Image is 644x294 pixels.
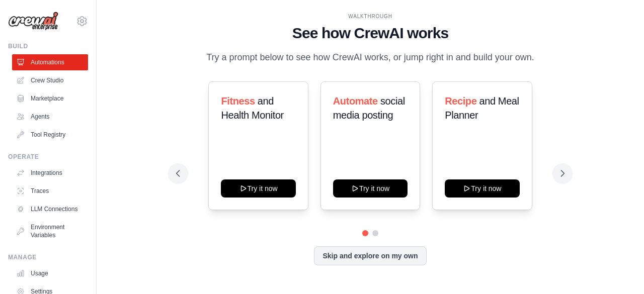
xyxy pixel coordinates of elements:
a: Agents [12,109,88,125]
a: Environment Variables [12,219,88,243]
a: Marketplace [12,90,88,107]
span: Automate [333,95,378,107]
a: Integrations [12,165,88,181]
button: Skip and explore on my own [314,246,426,265]
a: LLM Connections [12,201,88,217]
button: Try it now [445,179,519,198]
p: Try a prompt below to see how CrewAI works, or jump right in and build your own. [201,50,539,65]
span: social media posting [333,95,405,121]
div: WALKTHROUGH [176,13,564,20]
span: and Health Monitor [221,95,283,121]
a: Tool Registry [12,127,88,143]
h1: See how CrewAI works [176,24,564,42]
a: Usage [12,265,88,281]
div: Manage [8,253,88,261]
span: Fitness [221,95,255,107]
span: and Meal Planner [445,95,519,121]
div: Operate [8,153,88,161]
a: Crew Studio [12,72,88,88]
a: Traces [12,183,88,199]
div: Build [8,42,88,50]
a: Automations [12,54,88,70]
button: Try it now [333,179,408,198]
button: Try it now [221,179,295,198]
img: Logo [8,12,58,31]
span: Recipe [445,95,476,107]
